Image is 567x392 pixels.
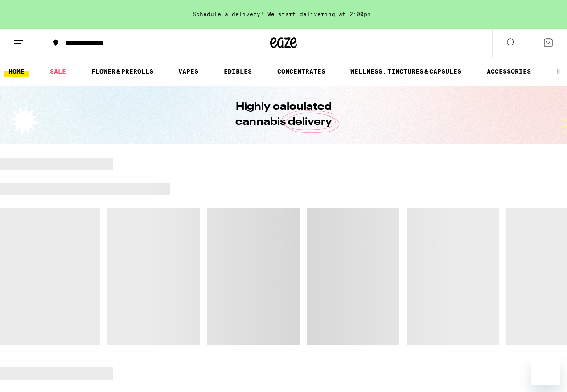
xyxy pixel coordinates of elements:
[45,66,70,77] a: SALE
[87,66,158,77] a: FLOWER & PREROLLS
[210,99,357,130] h1: Highly calculated cannabis delivery
[482,66,535,77] a: ACCESSORIES
[174,66,203,77] a: VAPES
[531,356,560,385] iframe: Button to launch messaging window
[346,66,466,77] a: WELLNESS, TINCTURES & CAPSULES
[219,66,256,77] a: EDIBLES
[4,66,29,77] a: HOME
[273,66,330,77] a: CONCENTRATES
